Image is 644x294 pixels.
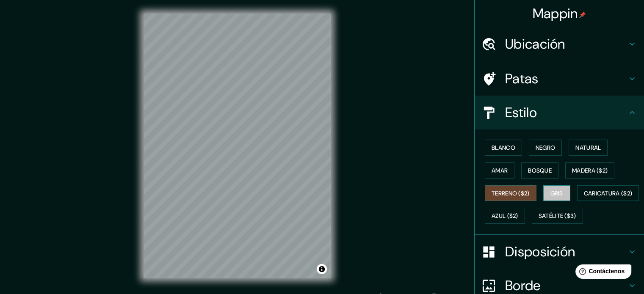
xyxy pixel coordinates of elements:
[569,261,635,285] iframe: Lanzador de widgets de ayuda
[475,235,644,269] div: Disposición
[543,185,570,201] button: Gris
[475,27,644,61] div: Ubicación
[539,212,576,220] font: Satélite ($3)
[532,208,583,224] button: Satélite ($3)
[475,96,644,129] div: Estilo
[317,264,327,274] button: Activar o desactivar atribución
[536,144,556,151] font: Negro
[492,144,515,151] font: Blanco
[485,162,514,179] button: Amar
[521,162,558,179] button: Bosque
[492,167,508,174] font: Amar
[565,162,614,179] button: Madera ($2)
[584,190,633,197] font: Caricatura ($2)
[485,208,525,224] button: Azul ($2)
[579,11,586,18] img: pin-icon.png
[505,243,575,261] font: Disposición
[529,140,562,156] button: Negro
[475,62,644,96] div: Patas
[492,190,530,197] font: Terreno ($2)
[575,144,601,151] font: Natural
[144,14,331,278] canvas: Mapa
[577,185,639,201] button: Caricatura ($2)
[572,167,608,174] font: Madera ($2)
[485,185,536,201] button: Terreno ($2)
[485,140,522,156] button: Blanco
[505,104,537,121] font: Estilo
[505,35,565,53] font: Ubicación
[505,70,539,88] font: Patas
[533,5,578,22] font: Mappin
[569,140,608,156] button: Natural
[550,190,563,197] font: Gris
[528,167,552,174] font: Bosque
[492,212,518,220] font: Azul ($2)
